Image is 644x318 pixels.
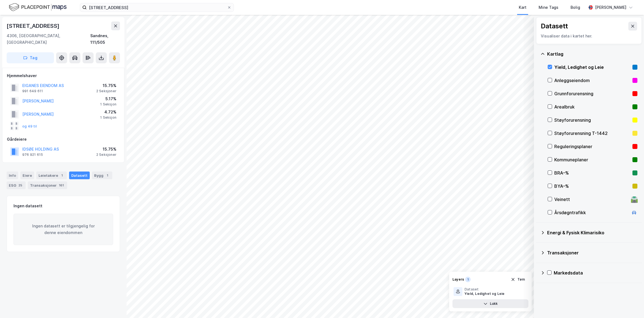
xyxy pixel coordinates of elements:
[58,183,65,188] div: 161
[554,143,630,150] div: Reguleringsplaner
[96,82,116,89] div: 15.75%
[100,102,116,107] div: 1 Seksjon
[631,196,638,203] div: 🛣️
[554,196,629,203] div: Veinett
[13,214,113,245] div: Ingen datasett er tilgjengelig for denne eiendommen
[105,173,110,178] div: 1
[554,270,637,276] div: Markedsdata
[69,172,90,179] div: Datasett
[554,209,629,216] div: Årsdøgntrafikk
[539,4,558,11] div: Mine Tags
[616,292,644,318] iframe: Chat Widget
[519,4,526,11] div: Kart
[22,153,43,157] div: 976 921 615
[452,277,464,282] div: Layers
[7,72,120,79] div: Hjemmelshaver
[554,183,630,189] div: BYA–%
[547,249,637,256] div: Transaksjoner
[452,299,528,308] button: Lukk
[541,33,637,39] div: Visualiser data i kartet her.
[100,115,116,120] div: 1 Seksjon
[9,2,67,12] img: logo.f888ab2527a4732fd821a326f86c7f29.svg
[7,136,120,143] div: Gårdeiere
[7,181,26,189] div: ESG
[7,52,54,63] button: Tag
[20,172,34,179] div: Eiere
[100,96,116,102] div: 5.17%
[554,170,630,176] div: BRA–%
[100,109,116,115] div: 4.72%
[28,181,67,189] div: Transaksjoner
[96,153,116,157] div: 2 Seksjoner
[541,22,568,31] div: Datasett
[554,156,630,163] div: Kommuneplaner
[13,203,42,209] div: Ingen datasett
[571,4,580,11] div: Bolig
[17,183,23,188] div: 25
[36,172,67,179] div: Leietakere
[7,172,18,179] div: Info
[92,172,112,179] div: Bygg
[595,4,626,11] div: [PERSON_NAME]
[87,3,227,12] input: Søk på adresse, matrikkel, gårdeiere, leietakere eller personer
[616,292,644,318] div: Kontrollprogram for chat
[465,287,505,292] div: Dataset
[465,292,505,296] div: Yield, Ledighet og Leie
[90,32,120,46] div: Sandnes, 111/505
[7,21,61,30] div: [STREET_ADDRESS]
[96,89,116,93] div: 2 Seksjoner
[554,90,630,97] div: Grunnforurensning
[547,51,637,57] div: Kartlag
[554,77,630,84] div: Anleggseiendom
[554,104,630,110] div: Arealbruk
[96,146,116,153] div: 15.75%
[22,89,43,93] div: 991 649 611
[465,277,471,282] div: 1
[7,32,90,46] div: 4306, [GEOGRAPHIC_DATA], [GEOGRAPHIC_DATA]
[547,229,637,236] div: Energi & Fysisk Klimarisiko
[59,173,65,178] div: 1
[554,117,630,123] div: Støyforurensning
[507,275,528,284] button: Tøm
[554,64,630,70] div: Yield, Ledighet og Leie
[554,130,630,137] div: Støyforurensning T-1442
